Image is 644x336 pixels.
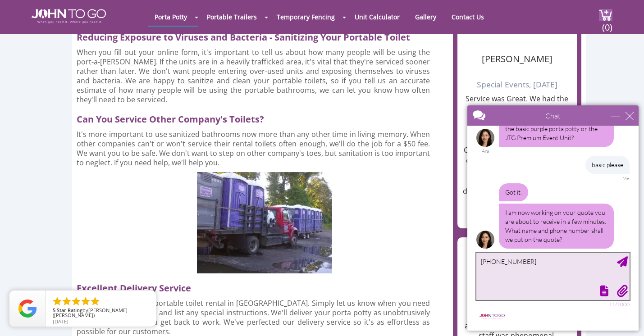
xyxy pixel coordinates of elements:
[71,296,82,307] li: 
[57,307,82,313] span: Star Rating
[53,307,128,318] span: [PERSON_NAME] ([PERSON_NAME])
[77,278,438,294] h2: Excellent Delivery Service
[445,8,491,26] a: Contact Us
[53,318,69,325] span: [DATE]
[52,296,63,307] li: 
[53,307,55,313] span: 5
[602,14,612,33] span: (0)
[77,27,438,43] h2: Reducing Exposure to Viruses and Bacteria - Sanitizing Your Portable Toilet
[462,100,644,336] iframe: Live Chat Box
[148,8,194,26] a: Porta Potty
[462,41,572,64] h4: [PERSON_NAME]
[77,48,430,104] p: When you fill out your online form, it's important to tell us about how many people will be using...
[77,130,430,168] p: It's more important to use sanitized bathrooms now more than any other time in living memory. Whe...
[599,9,612,21] img: cart a
[32,9,106,23] img: JOHN to go
[61,296,72,307] li: 
[53,308,149,319] span: by
[90,296,100,307] li: 
[462,68,572,89] h6: Special Events, [DATE]
[77,109,438,125] h2: Can You Service Other Company's Toilets?
[462,94,572,217] p: Service was Great. We had the purple ones. For it to be a bathroom, i must say it was pretty and ...
[348,8,406,26] a: Unit Calculator
[270,8,342,26] a: Temporary Fencing
[80,296,91,307] li: 
[200,8,264,26] a: Portable Trailers
[197,172,332,273] img: Servicing portable toilet rentals
[408,8,443,26] a: Gallery
[18,300,37,318] img: Review Rating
